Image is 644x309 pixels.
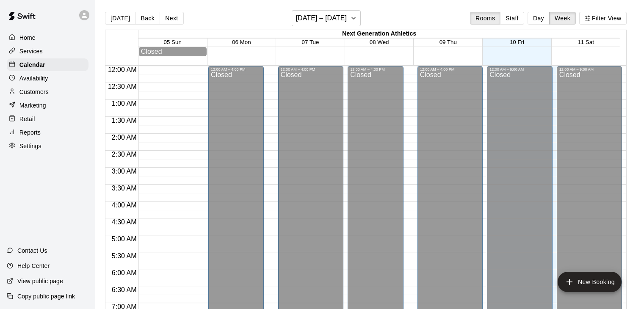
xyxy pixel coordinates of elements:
[110,168,139,175] span: 3:00 AM
[439,39,457,45] button: 09 Thu
[110,117,139,124] span: 1:30 AM
[106,83,139,90] span: 12:30 AM
[7,58,88,71] a: Calendar
[7,72,88,85] a: Availability
[138,30,620,38] div: Next Generation Athletics
[7,113,88,125] a: Retail
[160,12,183,25] button: Next
[164,39,182,45] button: 05 Sun
[549,12,576,25] button: Week
[296,12,347,24] h6: [DATE] – [DATE]
[110,201,139,209] span: 4:00 AM
[17,246,47,255] p: Contact Us
[489,67,550,72] div: 12:00 AM – 9:00 AM
[559,67,620,72] div: 12:00 AM – 9:00 AM
[110,252,139,259] span: 5:30 AM
[110,185,139,192] span: 3:30 AM
[19,115,35,123] p: Retail
[110,235,139,243] span: 5:00 AM
[350,67,401,72] div: 12:00 AM – 4:00 PM
[7,140,88,152] a: Settings
[232,39,251,45] button: 06 Mon
[7,45,88,58] a: Services
[110,100,139,107] span: 1:00 AM
[19,33,36,42] p: Home
[558,272,622,292] button: add
[19,88,49,96] p: Customers
[105,12,135,25] button: [DATE]
[106,66,139,73] span: 12:00 AM
[211,67,261,72] div: 12:00 AM – 4:00 PM
[19,47,43,55] p: Services
[420,67,481,72] div: 12:00 AM – 4:00 PM
[19,128,41,137] p: Reports
[500,12,524,25] button: Staff
[110,269,139,276] span: 6:00 AM
[19,74,48,83] p: Availability
[7,31,88,44] a: Home
[110,218,139,226] span: 4:30 AM
[110,134,139,141] span: 2:00 AM
[135,12,160,25] button: Back
[19,142,41,150] p: Settings
[579,12,627,25] button: Filter View
[110,286,139,293] span: 6:30 AM
[302,39,319,45] button: 07 Tue
[110,151,139,158] span: 2:30 AM
[578,39,594,45] button: 11 Sat
[17,262,50,270] p: Help Center
[281,67,341,72] div: 12:00 AM – 4:00 PM
[17,277,63,285] p: View public page
[17,292,75,301] p: Copy public page link
[370,39,389,45] button: 08 Wed
[7,86,88,98] a: Customers
[7,126,88,139] a: Reports
[19,101,46,110] p: Marketing
[141,48,205,55] div: Closed
[292,10,361,26] button: [DATE] – [DATE]
[510,39,524,45] button: 10 Fri
[7,99,88,112] a: Marketing
[19,61,45,69] p: Calendar
[470,12,500,25] button: Rooms
[528,12,550,25] button: Day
